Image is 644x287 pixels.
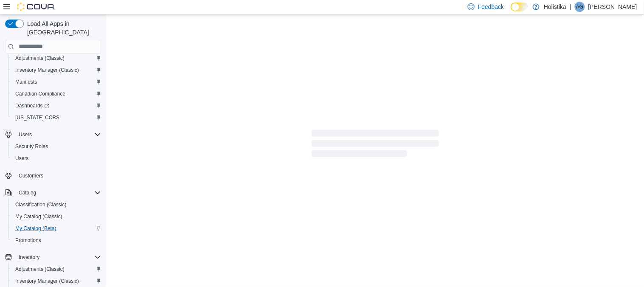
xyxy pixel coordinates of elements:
button: Security Roles [8,141,104,152]
button: Inventory [2,251,104,263]
button: Catalog [15,188,39,198]
input: Dark Mode [511,3,529,11]
span: Security Roles [15,143,48,150]
button: Customers [2,169,104,182]
button: Adjustments (Classic) [8,263,104,275]
span: My Catalog (Beta) [12,223,101,234]
span: Customers [15,170,101,181]
span: Adjustments (Classic) [15,55,65,62]
span: Inventory Manager (Classic) [12,276,101,286]
span: Users [12,153,101,163]
a: Users [12,153,32,163]
span: Catalog [15,188,101,198]
span: Inventory Manager (Classic) [15,278,79,284]
button: My Catalog (Beta) [8,222,104,234]
button: Inventory [15,252,43,262]
span: [US_STATE] CCRS [15,114,59,121]
a: [US_STATE] CCRS [12,113,63,123]
span: My Catalog (Classic) [12,211,101,222]
span: Canadian Compliance [12,89,101,99]
a: Adjustments (Classic) [12,53,68,63]
p: Holistika [544,2,566,12]
button: Classification (Classic) [8,199,104,211]
button: [US_STATE] CCRS [8,112,104,124]
button: Promotions [8,234,104,246]
a: Security Roles [12,141,51,152]
span: Classification (Classic) [15,201,67,208]
button: Users [8,152,104,164]
a: Dashboards [8,100,104,112]
span: Canadian Compliance [15,90,65,97]
button: Catalog [2,187,104,199]
span: Load All Apps in [GEOGRAPHIC_DATA] [24,20,101,37]
span: Catalog [19,189,36,196]
span: Inventory [15,252,101,262]
a: Classification (Classic) [12,200,70,210]
span: Dashboards [15,102,49,109]
span: Customers [19,172,43,179]
a: My Catalog (Beta) [12,223,60,234]
span: Users [19,131,32,138]
button: Inventory Manager (Classic) [8,275,104,287]
span: Users [15,129,101,140]
span: Promotions [12,235,101,245]
div: Amber Glenn [575,2,585,12]
span: Adjustments (Classic) [15,266,65,273]
button: Users [2,129,104,141]
span: Classification (Classic) [12,200,101,210]
button: Manifests [8,76,104,88]
a: Dashboards [12,101,53,111]
a: Adjustments (Classic) [12,264,68,274]
a: My Catalog (Classic) [12,211,66,222]
a: Inventory Manager (Classic) [12,65,82,75]
span: Washington CCRS [12,113,101,123]
span: Inventory Manager (Classic) [12,65,101,75]
a: Canadian Compliance [12,89,69,99]
a: Customers [15,171,47,181]
span: Inventory [19,254,39,261]
button: Canadian Compliance [8,88,104,100]
p: | [570,2,571,12]
img: Cova [17,3,55,11]
span: Users [15,155,28,162]
span: Adjustments (Classic) [12,53,101,63]
span: Dashboards [12,101,101,111]
span: Inventory Manager (Classic) [15,67,79,73]
span: AG [576,2,583,12]
span: Loading [312,132,439,159]
a: Manifests [12,77,40,87]
span: Promotions [15,237,41,244]
a: Promotions [12,235,45,245]
a: Inventory Manager (Classic) [12,276,82,286]
span: Adjustments (Classic) [12,264,101,274]
span: Manifests [15,79,37,85]
button: Adjustments (Classic) [8,52,104,64]
p: [PERSON_NAME] [588,2,637,12]
span: Manifests [12,77,101,87]
span: Security Roles [12,141,101,152]
span: My Catalog (Beta) [15,225,56,232]
button: Inventory Manager (Classic) [8,64,104,76]
span: My Catalog (Classic) [15,213,62,220]
button: My Catalog (Classic) [8,211,104,222]
span: Feedback [478,3,504,11]
button: Users [15,129,35,140]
